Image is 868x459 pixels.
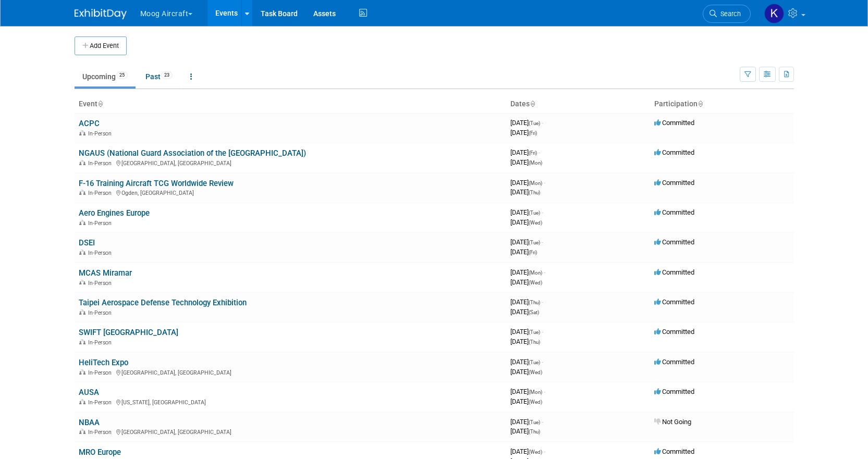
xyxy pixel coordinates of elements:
a: Taipei Aerospace Defense Technology Exhibition [79,298,247,307]
span: (Tue) [529,419,540,425]
span: In-Person [88,280,115,287]
img: In-Person Event [79,309,85,315]
img: In-Person Event [79,250,85,255]
img: In-Person Event [79,280,85,285]
span: Committed [654,208,694,216]
span: [DATE] [510,238,543,246]
span: (Wed) [529,280,542,286]
span: [DATE] [510,158,542,166]
span: Committed [654,388,694,395]
span: - [542,328,543,336]
span: (Mon) [529,389,542,395]
span: [DATE] [510,427,540,435]
span: Committed [654,119,694,127]
span: Committed [654,328,694,336]
span: - [544,388,545,395]
span: [DATE] [510,119,543,127]
span: Committed [654,448,694,455]
span: In-Person [88,339,115,346]
span: In-Person [88,399,115,406]
span: (Tue) [529,120,540,126]
div: [GEOGRAPHIC_DATA], [GEOGRAPHIC_DATA] [79,427,502,436]
span: (Fri) [529,250,537,255]
span: (Tue) [529,210,540,216]
a: Aero Engines Europe [79,208,150,218]
span: Committed [654,148,694,156]
span: Search [717,10,741,18]
span: In-Person [88,429,115,436]
a: Search [703,5,751,23]
span: [DATE] [510,208,543,216]
span: (Thu) [529,300,540,305]
span: - [544,179,545,187]
span: (Fri) [529,130,537,136]
img: In-Person Event [79,369,85,375]
span: (Tue) [529,329,540,335]
a: NBAA [79,418,100,427]
th: Participation [650,95,794,113]
span: (Thu) [529,339,540,345]
a: Sort by Participation Type [698,100,703,108]
span: - [544,268,545,276]
a: Past23 [138,67,180,86]
span: In-Person [88,160,115,167]
span: [DATE] [510,418,543,426]
span: - [542,208,543,216]
span: - [544,448,545,455]
span: [DATE] [510,398,542,405]
img: In-Person Event [79,339,85,344]
span: [DATE] [510,248,537,256]
span: - [542,358,543,366]
span: [DATE] [510,268,545,276]
span: In-Person [88,190,115,196]
a: NGAUS (National Guard Association of the [GEOGRAPHIC_DATA]) [79,148,306,158]
span: - [542,298,543,306]
span: Committed [654,298,694,306]
img: In-Person Event [79,220,85,225]
span: (Fri) [529,150,537,156]
a: MCAS Miramar [79,268,132,278]
a: DSEI [79,238,95,247]
img: In-Person Event [79,130,85,135]
img: In-Person Event [79,429,85,434]
th: Dates [506,95,650,113]
span: Committed [654,238,694,246]
span: (Sat) [529,309,539,315]
div: [GEOGRAPHIC_DATA], [GEOGRAPHIC_DATA] [79,368,502,376]
span: In-Person [88,220,115,227]
span: - [542,238,543,246]
a: Upcoming25 [75,67,136,86]
span: (Thu) [529,190,540,195]
a: ACPC [79,119,100,128]
span: In-Person [88,250,115,256]
span: - [542,119,543,127]
span: - [539,148,540,156]
div: [GEOGRAPHIC_DATA], [GEOGRAPHIC_DATA] [79,158,502,167]
span: [DATE] [510,328,543,336]
span: [DATE] [510,148,540,156]
span: (Mon) [529,160,542,166]
span: [DATE] [510,338,540,345]
span: [DATE] [510,448,545,455]
button: Add Event [75,36,127,55]
img: ExhibitDay [75,9,127,19]
img: In-Person Event [79,399,85,404]
a: SWIFT [GEOGRAPHIC_DATA] [79,328,178,337]
span: (Tue) [529,359,540,365]
span: [DATE] [510,188,540,196]
span: [DATE] [510,308,539,316]
span: (Wed) [529,399,542,405]
span: [DATE] [510,218,542,226]
a: MRO Europe [79,448,121,457]
span: (Wed) [529,220,542,226]
span: 23 [161,71,173,79]
span: [DATE] [510,358,543,366]
span: [DATE] [510,388,545,395]
a: F-16 Training Aircraft TCG Worldwide Review [79,179,234,188]
span: In-Person [88,130,115,137]
span: [DATE] [510,129,537,137]
span: (Wed) [529,369,542,375]
span: (Mon) [529,270,542,276]
span: [DATE] [510,368,542,376]
span: [DATE] [510,278,542,286]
